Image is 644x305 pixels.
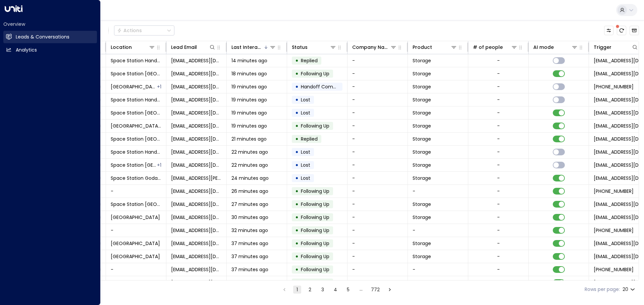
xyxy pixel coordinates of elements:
td: - [347,237,408,250]
div: AI mode [533,43,554,51]
div: Lead Email [171,43,197,51]
div: AI mode [533,43,578,51]
div: • [295,159,299,171]
span: Storage [413,162,431,168]
button: page 1 [293,286,301,294]
div: Company Name [352,43,390,51]
div: Product [413,43,432,51]
div: • [295,251,299,262]
div: - [497,227,500,234]
td: - [347,133,408,145]
div: • [295,68,299,79]
button: Go to page 3 [319,286,327,294]
span: realistkayy@icloud.com [171,188,222,195]
td: - [106,185,166,198]
span: 22 minutes ago [231,149,268,155]
span: 18 minutes ago [231,70,267,77]
button: Go to page 2 [306,286,314,294]
div: Last Interacted [231,43,276,51]
td: - [347,211,408,224]
span: Space Station Slough [111,240,160,247]
td: - [347,54,408,67]
td: - [347,172,408,184]
div: Product [413,43,457,51]
div: • [295,238,299,249]
span: dr.smsharma@yahoo.com [171,240,222,247]
span: Space Station Garretts Green [111,162,156,168]
span: astraigyte@gmail.com [171,70,222,77]
div: Last Interacted [231,43,263,51]
div: • [295,55,299,66]
span: 14 minutes ago [231,57,267,64]
span: alisniamh@gmail.com [171,123,222,129]
span: Space Station Handsworth [111,96,161,103]
div: • [295,133,299,145]
span: Space Station Garretts Green [111,201,161,208]
div: - [497,240,500,247]
div: • [295,199,299,210]
div: - [497,188,500,195]
span: Following Up [301,188,329,195]
span: Space Station Isleworth [111,214,160,221]
span: verden32@hotmail.co.uk [171,83,222,90]
div: Space Station Handsworth [157,83,161,90]
div: Actions [117,27,142,33]
span: hussaina19@icloud.com [171,149,222,155]
span: Following Up [301,214,329,221]
span: sarahellen_bailey@yahoo.co.uk [171,266,222,273]
nav: pagination navigation [280,285,394,294]
td: - [347,250,408,263]
span: Following Up [301,201,329,208]
div: # of people [473,43,503,51]
div: 20 [623,285,636,294]
h2: Analytics [16,47,37,54]
span: Following Up [301,279,329,286]
td: - [347,185,408,198]
div: • [295,81,299,92]
span: Space Station Godalming [111,175,161,181]
span: Space Station Brentford [111,70,161,77]
div: - [497,149,500,155]
span: Space Station Handsworth [111,57,161,64]
a: Leads & Conversations [3,31,97,43]
div: - [497,214,500,221]
td: - [408,224,468,237]
div: Location [111,43,155,51]
span: 24 minutes ago [231,175,269,181]
td: - [106,224,166,237]
h2: Overview [3,21,97,27]
span: 32 minutes ago [231,227,268,234]
div: Status [292,43,336,51]
span: Space Station Garretts Green [111,109,161,116]
span: Storage [413,57,431,64]
span: dillonfarrelly123@gmail.com [171,109,222,116]
td: - [408,263,468,276]
div: - [497,83,500,90]
span: 37 minutes ago [231,240,268,247]
div: - [497,70,500,77]
td: - [347,146,408,158]
div: • [295,225,299,236]
span: 19 minutes ago [231,123,267,129]
div: Company Name [352,43,397,51]
div: - [497,136,500,142]
span: 26 minutes ago [231,188,268,195]
span: kirstyhibs1987@gmail.com [171,201,222,208]
span: Following Up [301,123,329,129]
div: # of people [473,43,518,51]
span: 37 minutes ago [231,279,268,286]
span: +447908008815 [594,188,634,195]
td: - [347,263,408,276]
td: - [347,198,408,211]
div: - [497,96,500,103]
span: 19 minutes ago [231,109,267,116]
span: 21 minutes ago [231,136,267,142]
div: Button group with a nested menu [114,25,174,35]
div: • [295,185,299,197]
span: Following Up [301,253,329,260]
span: 19 minutes ago [231,83,267,90]
span: 19 minutes ago [231,96,267,103]
td: - [347,159,408,171]
div: - [497,109,500,116]
span: hifsahussain29@gmail.com [171,57,222,64]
